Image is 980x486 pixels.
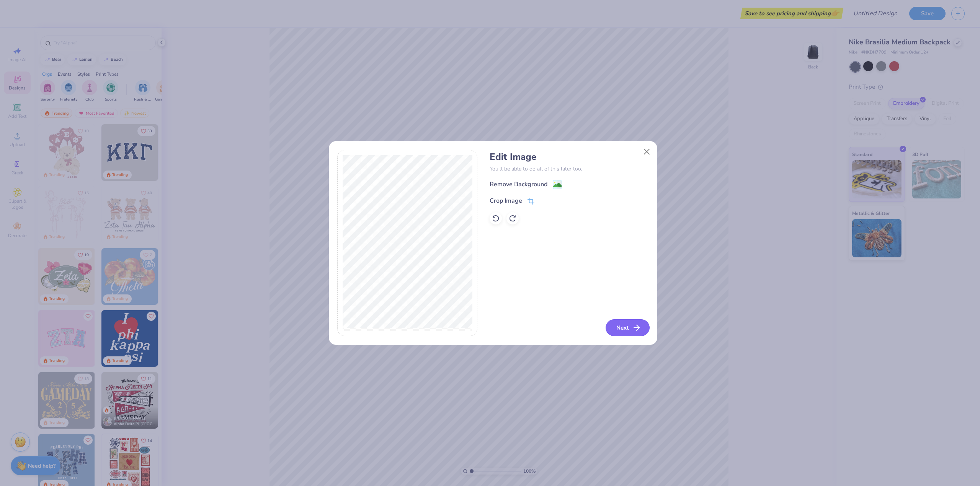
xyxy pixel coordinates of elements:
[490,165,648,173] p: You’ll be able to do all of this later too.
[606,319,650,336] button: Next
[639,145,654,159] button: Close
[490,196,522,205] div: Crop Image
[490,180,547,189] div: Remove Background
[490,151,648,163] h4: Edit Image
